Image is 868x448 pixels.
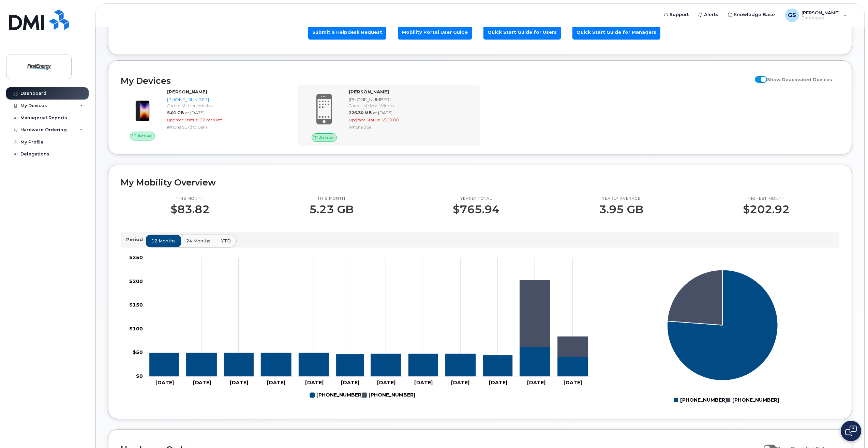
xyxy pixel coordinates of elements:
g: 732-966-6391 [310,389,363,401]
g: 732-966-6391 [150,347,588,376]
div: iPhone 16e [349,124,473,130]
span: [PERSON_NAME] [802,10,840,15]
span: GS [788,11,796,19]
img: image20231002-3703462-1angbar.jpeg [126,92,159,125]
tspan: [DATE] [341,379,360,386]
span: 22 mth left [200,117,222,122]
span: $500.00 [381,117,399,122]
a: Active[PERSON_NAME][PHONE_NUMBER]Carrier: Verizon Wireless5.01 GBat [DATE]Upgrade Status:22 mth l... [121,89,294,140]
tspan: [DATE] [451,379,469,386]
g: 640-529-6605 [362,389,415,401]
p: $202.92 [743,203,790,215]
p: This month [170,196,210,201]
h2: My Devices [121,76,751,86]
span: at [DATE] [373,110,392,115]
g: Chart [129,254,592,401]
span: Knowledge Base [734,11,775,18]
g: Chart [667,270,779,406]
a: Mobility Portal User Guide [398,25,472,40]
strong: [PERSON_NAME] [349,89,389,94]
tspan: [DATE] [193,379,211,386]
p: Yearly average [599,196,643,201]
p: $765.94 [453,203,499,215]
p: $83.82 [170,203,210,215]
p: 3.95 GB [599,203,643,215]
p: Yearly total [453,196,499,201]
strong: [PERSON_NAME] [167,89,207,94]
div: Carrier: Verizon Wireless [349,103,473,108]
tspan: [DATE] [267,379,285,386]
span: Upgrade Status: [349,117,380,122]
tspan: [DATE] [377,379,395,386]
a: Knowledge Base [723,8,780,21]
div: Carrier: Verizon Wireless [167,103,291,108]
a: Quick Start Guide for Managers [572,25,660,40]
span: at [DATE] [185,110,205,115]
span: Support [670,11,689,18]
div: [PHONE_NUMBER] [349,96,473,103]
span: Show Deactivated Devices [767,77,832,82]
span: 226.30 MB [349,110,372,115]
span: YTD [221,238,231,244]
span: 5.01 GB [167,110,184,115]
g: 640-529-6605 [520,280,588,357]
tspan: $50 [133,349,143,356]
g: Legend [674,394,779,406]
h2: My Mobility Overview [121,177,839,188]
p: Highest month [743,196,790,201]
input: Show Canceled Orders [764,442,769,447]
input: Show Deactivated Devices [755,73,760,78]
tspan: [DATE] [414,379,433,386]
img: Open chat [845,425,857,436]
tspan: [DATE] [305,379,324,386]
tspan: $0 [136,373,143,379]
g: Series [667,270,778,381]
div: [PHONE_NUMBER] [167,96,291,103]
span: Alerts [704,11,718,18]
p: 5.23 GB [309,203,354,215]
tspan: $200 [129,278,143,284]
tspan: [DATE] [527,379,545,386]
p: Period [126,236,146,243]
a: Alerts [693,8,723,21]
span: 24 months [186,238,210,244]
span: Active [319,134,334,141]
div: Glen Siegal [780,9,852,22]
a: Submit a Helpdesk Request [308,25,386,40]
a: Active[PERSON_NAME][PHONE_NUMBER]Carrier: Verizon Wireless226.30 MBat [DATE]Upgrade Status:$500.0... [302,89,476,142]
a: Quick Start Guide for Users [483,25,561,40]
tspan: [DATE] [489,379,507,386]
tspan: [DATE] [155,379,174,386]
div: iPhone SE (3rd Gen) [167,124,291,130]
span: Active [137,133,152,139]
tspan: [DATE] [230,379,248,386]
a: Support [659,8,693,21]
g: Legend [310,389,415,401]
p: This month [309,196,354,201]
span: Upgrade Status: [167,117,198,122]
tspan: $250 [129,254,143,260]
span: Employee [802,15,840,21]
tspan: [DATE] [564,379,582,386]
tspan: $100 [129,326,143,332]
tspan: $150 [129,302,143,308]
